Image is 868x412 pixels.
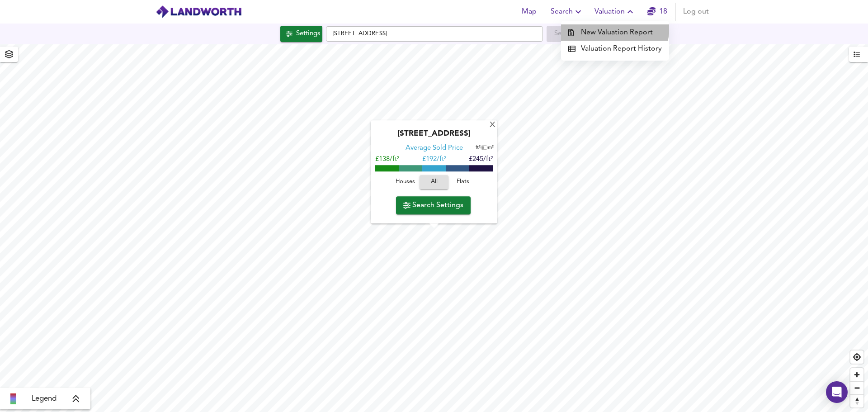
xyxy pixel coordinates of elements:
[391,175,420,189] button: Houses
[518,5,540,18] span: Map
[594,5,636,18] span: Valuation
[643,3,672,21] button: 18
[280,26,322,42] button: Settings
[850,350,863,364] button: Find my location
[448,175,477,189] button: Flats
[489,121,496,130] div: X
[396,196,471,214] button: Search Settings
[551,5,584,18] span: Search
[850,381,863,394] button: Zoom out
[591,3,639,21] button: Valuation
[547,3,587,21] button: Search
[561,24,669,41] a: New Valuation Report
[326,26,543,42] input: Enter a location...
[826,381,848,403] div: Open Intercom Messenger
[679,3,712,21] button: Log out
[422,156,446,163] span: £ 192/ft²
[476,146,481,151] span: ft²
[32,393,57,404] span: Legend
[514,3,543,21] button: Map
[451,177,475,188] span: Flats
[647,5,667,18] a: 18
[403,199,463,212] span: Search Settings
[280,26,322,42] div: Click to configure Search Settings
[296,28,320,40] div: Settings
[683,5,709,18] span: Log out
[850,394,863,407] button: Reset bearing to north
[469,156,493,163] span: £245/ft²
[375,130,493,144] div: [STREET_ADDRESS]
[420,175,448,189] button: All
[561,41,669,57] a: Valuation Report History
[156,5,242,19] img: logo
[406,144,463,153] div: Average Sold Price
[424,177,444,188] span: All
[850,382,863,394] span: Zoom out
[488,146,494,151] span: m²
[375,156,399,163] span: £138/ft²
[393,177,417,188] span: Houses
[850,395,863,407] span: Reset bearing to north
[850,368,863,381] button: Zoom in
